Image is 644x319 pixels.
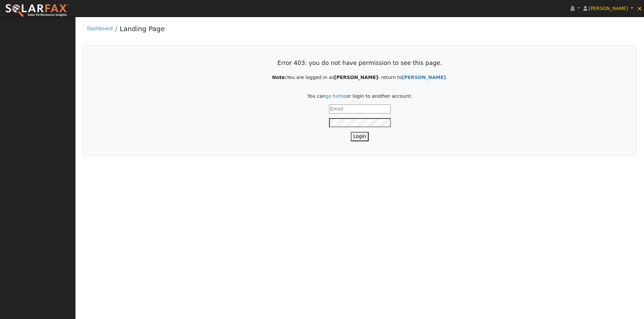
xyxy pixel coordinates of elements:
[402,75,446,80] a: Back to User
[589,6,628,11] span: [PERSON_NAME]
[329,104,391,113] input: Email
[87,26,113,31] a: Dashboard
[272,75,286,80] strong: Note:
[402,75,446,80] strong: [PERSON_NAME]
[97,74,623,81] p: You are logged in as - return to .
[637,4,642,12] span: ×
[113,24,165,37] li: Landing Page
[325,93,346,99] a: go home
[5,4,68,18] img: SolarFax
[97,60,623,67] h3: Error 403: you do not have permission to see this page.
[334,75,378,80] strong: [PERSON_NAME]
[351,132,369,141] button: Login
[97,93,623,100] p: You can or login to another account:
